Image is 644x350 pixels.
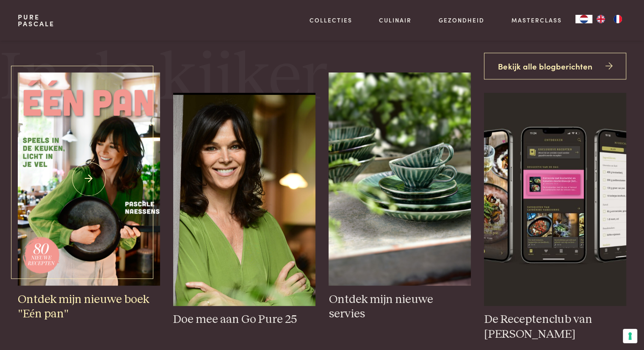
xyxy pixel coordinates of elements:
img: iPhone 13 Pro Mockup front and side view [484,93,626,306]
h3: Doe mee aan Go Pure 25 [173,312,315,327]
img: één pan - voorbeeldcover [18,72,160,286]
h3: Ontdek mijn nieuwe boek "Eén pan" [18,292,160,322]
a: PurePascale [18,14,55,27]
a: Bekijk alle blogberichten [484,53,626,79]
button: Uw voorkeuren voor toestemming voor trackingtechnologieën [623,329,637,343]
img: pascale_foto [173,93,315,306]
a: pascale_foto Doe mee aan Go Pure 25 [173,93,315,327]
ul: Language list [592,15,626,23]
a: NL [575,15,592,23]
h3: Ontdek mijn nieuwe servies [329,292,470,322]
a: groen_servies_23 Ontdek mijn nieuwe servies [329,72,470,322]
a: iPhone 13 Pro Mockup front and side view De Receptenclub van [PERSON_NAME] [484,93,626,342]
aside: Language selected: Nederlands [575,15,626,23]
a: Gezondheid [439,16,484,25]
a: Culinair [379,16,412,25]
a: FR [609,15,626,23]
a: één pan - voorbeeldcover Ontdek mijn nieuwe boek "Eén pan" [18,72,160,322]
a: Masterclass [511,16,562,25]
img: groen_servies_23 [329,72,470,286]
a: EN [592,15,609,23]
h3: De Receptenclub van [PERSON_NAME] [484,312,626,342]
div: Language [575,15,592,23]
a: Collecties [310,16,352,25]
